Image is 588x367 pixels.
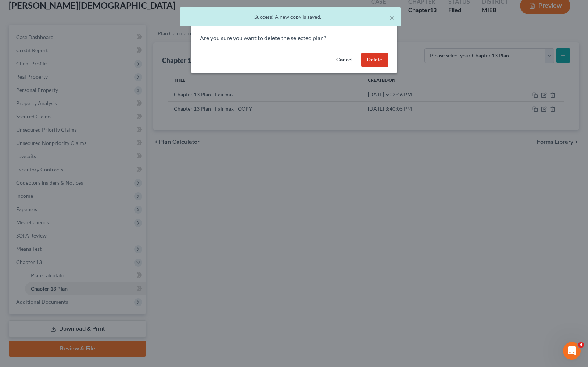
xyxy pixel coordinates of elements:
button: Delete [361,53,388,67]
p: Are you sure you want to delete the selected plan? [200,34,388,42]
span: 4 [578,342,584,348]
button: Cancel [330,53,358,67]
iframe: Intercom live chat [563,342,581,360]
div: Success! A new copy is saved. [186,13,395,21]
button: × [390,13,395,22]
